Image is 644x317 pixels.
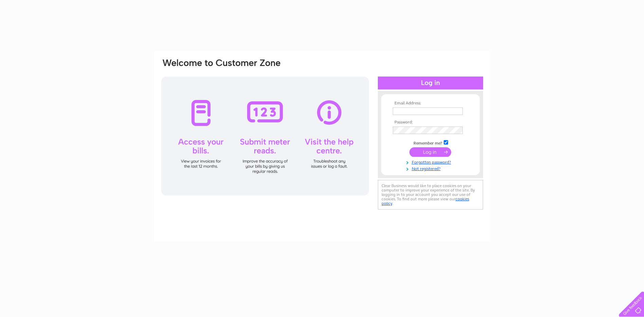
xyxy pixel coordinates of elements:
[382,197,469,206] a: cookies policy
[391,120,470,125] th: Password:
[391,139,470,146] td: Remember me?
[393,158,470,165] a: Forgotten password?
[409,147,451,157] input: Submit
[391,101,470,106] th: Email Address:
[393,165,470,171] a: Not registered?
[378,180,483,210] div: Clear Business would like to place cookies on your computer to improve your experience of the sit...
